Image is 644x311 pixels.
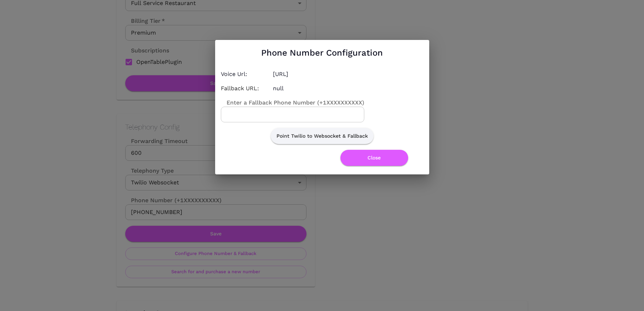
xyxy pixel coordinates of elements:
[340,150,408,166] button: Close
[221,98,364,107] label: Enter a Fallback Phone Number (+1XXXXXXXXXX)
[221,70,267,78] h4: Voice Url:
[261,46,383,60] h1: Phone Number Configuration
[273,84,424,93] h4: null
[271,128,374,144] button: Point Twilio to Websocket & Fallback
[273,70,424,78] h4: [URL]
[221,84,267,93] p: Fallback URL:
